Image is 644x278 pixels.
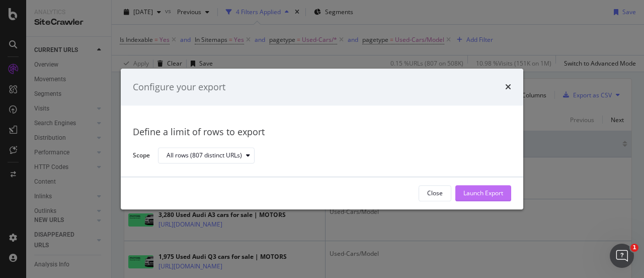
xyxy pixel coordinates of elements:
[505,81,511,94] div: times
[133,126,511,139] div: Define a limit of rows to export
[133,151,150,162] label: Scope
[133,81,225,94] div: Configure your export
[455,185,511,201] button: Launch Export
[121,69,523,209] div: modal
[610,244,634,268] iframe: Intercom live chat
[158,148,255,164] button: All rows (807 distinct URLs)
[419,185,451,201] button: Close
[167,153,242,159] div: All rows (807 distinct URLs)
[630,244,638,252] span: 1
[463,189,503,198] div: Launch Export
[427,189,443,198] div: Close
